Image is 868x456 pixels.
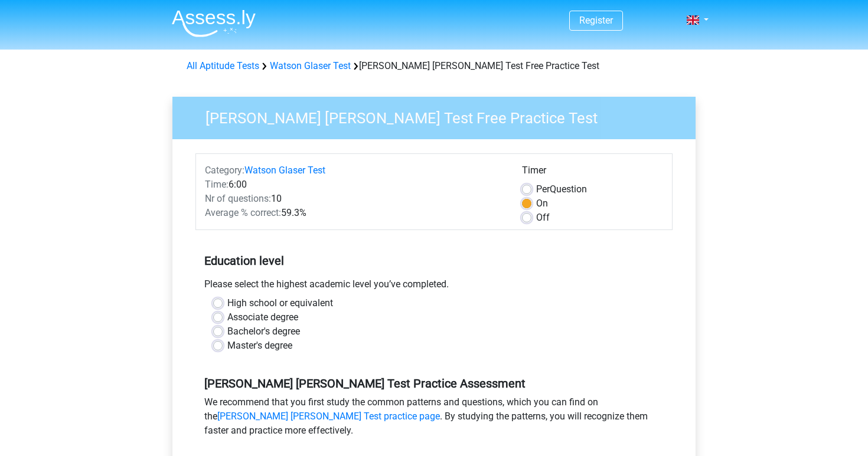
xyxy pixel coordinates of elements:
label: Question [536,182,587,196]
label: Bachelor's degree [227,324,300,339]
label: Off [536,211,550,225]
h5: Education level [204,249,664,273]
h5: [PERSON_NAME] [PERSON_NAME] Test Practice Assessment [204,376,664,391]
span: Category: [205,165,244,176]
a: Watson Glaser Test [244,165,325,176]
div: 59.3% [196,206,513,220]
span: Nr of questions: [205,193,271,204]
label: On [536,196,548,211]
a: Register [579,15,613,26]
label: Master's degree [227,339,292,353]
label: High school or equivalent [227,296,333,310]
div: [PERSON_NAME] [PERSON_NAME] Test Free Practice Test [182,59,686,73]
label: Associate degree [227,310,298,324]
h3: [PERSON_NAME] [PERSON_NAME] Test Free Practice Test [191,104,687,127]
img: Assessly [172,9,256,37]
a: Watson Glaser Test [270,60,351,71]
a: [PERSON_NAME] [PERSON_NAME] Test practice page [217,411,440,422]
div: 6:00 [196,178,513,192]
div: 10 [196,192,513,206]
span: Average % correct: [205,207,281,218]
div: Timer [522,163,663,182]
span: Time: [205,179,229,190]
a: All Aptitude Tests [187,60,259,71]
span: Per [536,183,550,195]
div: Please select the highest academic level you’ve completed. [195,277,673,296]
div: We recommend that you first study the common patterns and questions, which you can find on the . ... [195,395,673,442]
